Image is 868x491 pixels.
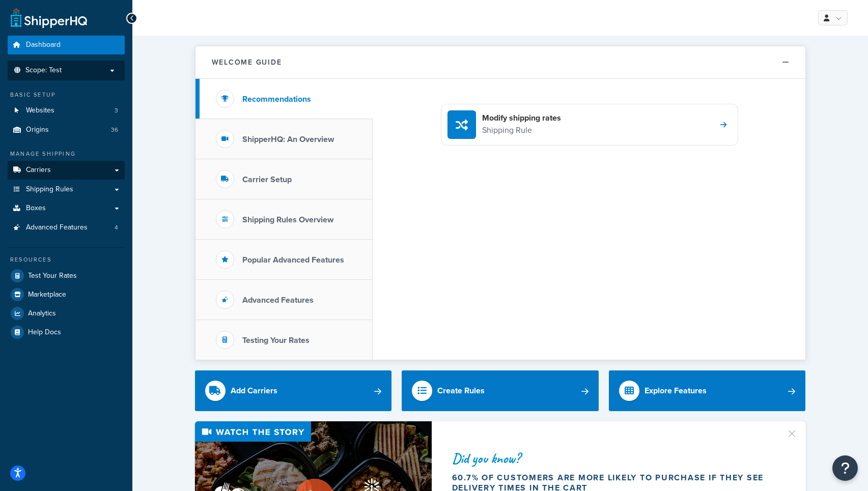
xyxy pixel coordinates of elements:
span: Analytics [28,309,56,318]
h3: Popular Advanced Features [242,255,344,265]
span: Dashboard [26,41,61,49]
span: 4 [115,223,118,232]
a: Analytics [8,304,125,323]
span: Origins [26,126,49,134]
h3: ShipperHQ: An Overview [242,135,334,144]
button: Welcome Guide [195,46,805,79]
h4: Modify shipping rates [482,112,561,124]
li: Origins [8,121,125,139]
a: Origins36 [8,121,125,139]
a: Boxes [8,199,125,218]
h3: Advanced Features [242,296,314,305]
a: Help Docs [8,323,125,341]
div: Basic Setup [8,91,125,99]
div: Manage Shipping [8,150,125,158]
h3: Testing Your Rates [242,336,310,345]
h3: Shipping Rules Overview [242,215,333,224]
span: Shipping Rules [26,185,73,194]
span: Websites [26,106,54,115]
div: Explore Features [645,384,707,398]
a: Add Carriers [195,370,392,411]
div: Did you know? [452,451,774,466]
span: Carriers [26,166,51,175]
a: Dashboard [8,36,125,54]
a: Marketplace [8,285,125,304]
a: Explore Features [609,370,806,411]
span: Help Docs [28,328,61,337]
span: Marketplace [28,291,66,299]
a: Advanced Features4 [8,218,125,237]
span: Boxes [26,204,46,213]
a: Shipping Rules [8,180,125,199]
span: Test Your Rates [28,272,77,280]
h3: Recommendations [242,95,311,104]
li: Websites [8,101,125,120]
button: Open Resource Center [832,455,858,481]
a: Test Your Rates [8,267,125,285]
span: 3 [115,106,118,115]
li: Advanced Features [8,218,125,237]
h3: Carrier Setup [242,175,292,184]
a: Websites3 [8,101,125,120]
p: Shipping Rule [482,124,561,137]
div: Create Rules [437,384,485,398]
span: Scope: Test [25,66,62,75]
div: Resources [8,255,125,264]
a: Create Rules [402,370,599,411]
span: 36 [111,126,118,134]
div: Add Carriers [231,384,277,398]
h2: Welcome Guide [212,59,282,66]
span: Advanced Features [26,223,88,232]
a: Carriers [8,161,125,180]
